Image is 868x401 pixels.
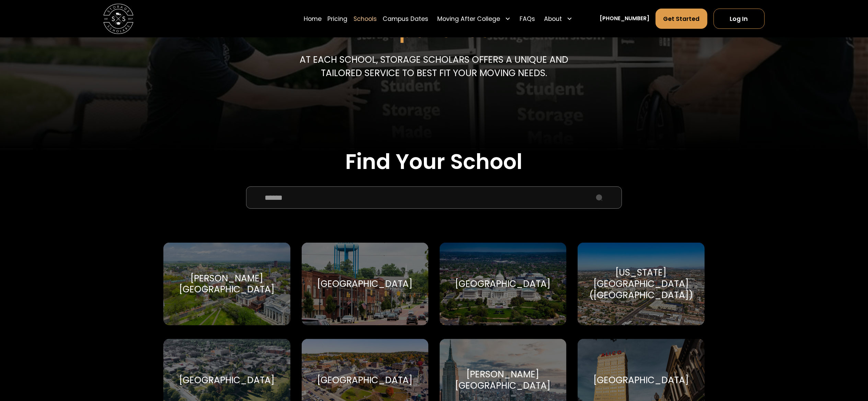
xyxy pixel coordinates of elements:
a: Home [304,8,322,29]
a: Log In [714,9,765,29]
div: [PERSON_NAME][GEOGRAPHIC_DATA] [173,273,281,295]
a: FAQs [520,8,535,29]
a: home [103,4,134,34]
a: Go to selected school [578,243,704,325]
div: About [541,8,576,29]
a: Go to selected school [440,243,566,325]
div: [GEOGRAPHIC_DATA] [317,375,413,386]
a: Schools [354,8,377,29]
div: [PERSON_NAME][GEOGRAPHIC_DATA] [449,369,557,391]
div: [GEOGRAPHIC_DATA] [593,375,689,386]
a: Go to selected school [302,243,428,325]
a: Campus Dates [383,8,428,29]
a: Pricing [327,8,347,29]
div: [GEOGRAPHIC_DATA] [179,375,275,386]
a: Get Started [656,9,708,29]
div: [GEOGRAPHIC_DATA] [455,278,551,290]
div: Moving After College [438,14,500,23]
div: About [544,14,562,23]
img: Storage Scholars main logo [103,4,134,34]
p: At each school, storage scholars offers a unique and tailored service to best fit your Moving needs. [297,53,571,80]
h2: Find Your School [163,149,704,174]
a: [PHONE_NUMBER] [600,15,649,23]
div: [US_STATE][GEOGRAPHIC_DATA] ([GEOGRAPHIC_DATA]) [587,267,695,301]
div: Moving After College [435,8,514,29]
div: [GEOGRAPHIC_DATA] [317,278,413,290]
a: Go to selected school [163,243,290,325]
